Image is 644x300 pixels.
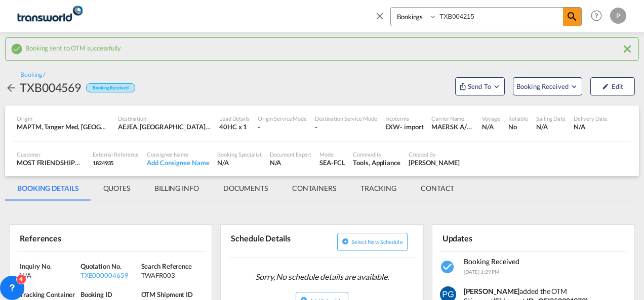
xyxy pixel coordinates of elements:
div: EXW [385,122,400,131]
md-icon: icon-plus-circle [342,238,349,245]
div: N/A [574,122,608,131]
div: Booking Specialist [217,151,261,158]
div: Destination Service Mode [315,115,377,122]
span: 1824935 [93,160,113,166]
span: OTM Shipment ID [141,290,193,298]
div: Consignee Name [147,151,209,158]
div: Origin [17,115,110,122]
div: TXB004569 [20,79,81,95]
div: External Reference [93,151,139,158]
span: Send To [467,81,492,91]
div: N/A [270,158,312,167]
div: - [258,122,307,131]
md-tab-item: BILLING INFO [142,176,211,201]
md-icon: icon-pencil [602,83,609,90]
md-icon: icon-checkbox-marked-circle [11,43,23,55]
span: Sorry, No schedule details are available. [251,267,393,286]
div: Origin Service Mode [258,115,307,122]
span: Booking sent to OTM successfully [25,41,121,52]
span: icon-magnify [563,8,581,26]
div: Carrier Name [431,115,474,122]
md-tab-item: QUOTES [91,176,142,201]
div: N/A [482,122,500,131]
div: No [508,122,528,131]
span: Select new schedule [351,238,403,245]
div: Pradhesh Gautham [409,158,460,167]
button: icon-plus-circleSelect new schedule [337,233,408,251]
md-icon: icon-close [621,43,633,55]
span: Booking Received [516,81,570,91]
div: Booking Received [86,83,135,93]
span: icon-close [374,7,390,31]
div: Updates [440,229,532,246]
span: Booking Received [464,257,519,266]
span: Booking ID [80,290,112,298]
span: [DATE] 1:29 PM [464,269,500,275]
md-tab-item: BOOKING DETAILS [5,176,91,201]
div: 40HC x 1 [219,122,250,131]
div: Rollable [508,115,528,122]
div: N/A [20,271,78,280]
div: TWAFR003 [141,271,199,280]
md-tab-item: TRACKING [348,176,409,201]
md-tab-item: CONTACT [409,176,466,201]
div: Booking / [20,71,45,79]
div: Sailing Date [536,115,566,122]
button: icon-pencilEdit [590,77,635,95]
div: Commodity [353,151,400,158]
div: Load Details [219,115,250,122]
div: Customer [17,151,85,158]
div: icon-arrow-left [5,79,20,95]
span: Tracking Container [20,290,75,298]
md-tab-item: CONTAINERS [280,176,348,201]
div: P [610,8,626,24]
button: Open demo menu [455,77,505,95]
div: Schedule Details [228,229,320,254]
div: Add Consignee Name [147,158,209,167]
div: MAPTM, Tanger Med, Morocco, Northern Africa, Africa [17,122,110,131]
div: Created By [409,151,460,158]
div: MAERSK A/S / TDWC-DUBAI [431,122,474,131]
span: Help [588,7,605,24]
div: Help [588,7,610,25]
md-icon: icon-arrow-left [5,82,17,94]
span: Quotation No. [80,262,122,270]
div: Mode [319,151,345,158]
button: Open demo menu [513,77,582,95]
div: TXB000004659 [80,271,139,280]
div: Voyage [482,115,500,122]
div: SEA-FCL [319,158,345,167]
div: AEJEA, Jebel Ali, United Arab Emirates, Middle East, Middle East [118,122,211,131]
md-icon: icon-close [374,10,385,21]
div: Destination [118,115,211,122]
div: - import [400,122,423,131]
div: Delivery Date [574,115,608,122]
div: MOST FRIENDSHIP [17,158,85,167]
div: Document Expert [270,151,312,158]
md-tab-item: DOCUMENTS [211,176,280,201]
div: N/A [536,122,566,131]
img: f753ae806dec11f0841701cdfdf085c0.png [15,5,84,27]
div: - [315,122,377,131]
div: Tools, Appliance [353,158,400,167]
div: N/A [217,158,261,167]
md-icon: icon-magnify [566,11,578,23]
div: Incoterms [385,115,424,122]
strong: [PERSON_NAME] [464,287,520,295]
md-icon: icon-checkbox-marked-circle [440,259,456,275]
span: Inquiry No. [20,262,52,270]
input: Enter Booking ID, Reference ID, Order ID [437,8,563,25]
md-pagination-wrapper: Use the left and right arrow keys to navigate between tabs [5,176,466,201]
span: Search Reference [141,262,192,270]
div: References [17,229,109,246]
